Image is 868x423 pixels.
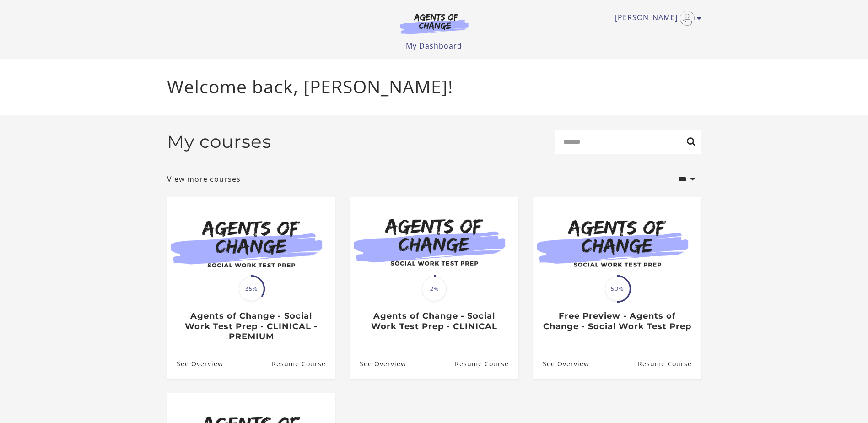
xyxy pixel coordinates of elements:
[615,11,697,26] a: Toggle menu
[637,349,701,379] a: Free Preview - Agents of Change - Social Work Test Prep: Resume Course
[239,277,264,301] span: 35%
[167,131,271,152] h2: My courses
[360,311,508,331] h3: Agents of Change - Social Work Test Prep - CLINICAL
[177,311,325,342] h3: Agents of Change - Social Work Test Prep - CLINICAL - PREMIUM
[390,13,478,34] img: Agents of Change Logo
[454,349,518,379] a: Agents of Change - Social Work Test Prep - CLINICAL: Resume Course
[350,349,406,379] a: Agents of Change - Social Work Test Prep - CLINICAL: See Overview
[271,349,335,379] a: Agents of Change - Social Work Test Prep - CLINICAL - PREMIUM: Resume Course
[543,311,691,331] h3: Free Preview - Agents of Change - Social Work Test Prep
[167,349,223,379] a: Agents of Change - Social Work Test Prep - CLINICAL - PREMIUM: See Overview
[533,349,589,379] a: Free Preview - Agents of Change - Social Work Test Prep: See Overview
[406,41,462,51] a: My Dashboard
[167,73,701,100] p: Welcome back, [PERSON_NAME]!
[167,174,241,184] a: View more courses
[605,277,630,301] span: 50%
[422,277,447,301] span: 2%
